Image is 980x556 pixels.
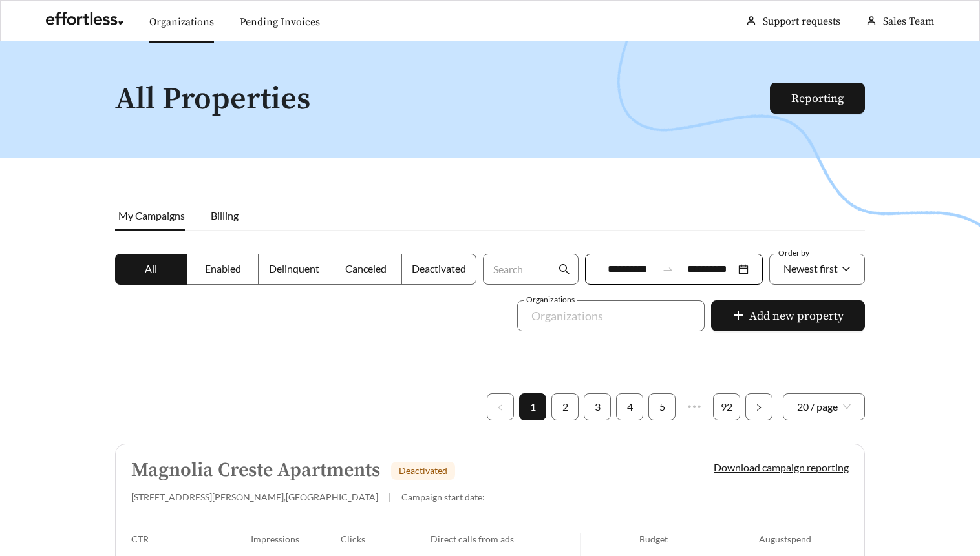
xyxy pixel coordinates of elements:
a: 92 [714,394,740,420]
span: My Campaigns [118,209,185,221]
div: Page Size [783,393,865,420]
span: 20 / page [797,394,851,420]
button: plusAdd new property [711,300,865,331]
a: 3 [584,394,610,420]
span: Billing [211,209,239,221]
div: CTR [131,533,251,544]
div: August spend [759,533,849,544]
span: left [496,404,504,411]
div: Clicks [341,533,431,544]
button: right [745,393,772,420]
span: Newest first [783,262,838,274]
a: 5 [649,394,675,420]
span: Canceled [345,262,387,274]
li: 2 [551,393,579,420]
span: Deactivated [399,465,447,476]
li: 92 [713,393,740,420]
a: Download campaign reporting [714,461,849,473]
li: 3 [584,393,611,420]
span: | [389,491,391,502]
span: to [662,263,674,275]
span: [STREET_ADDRESS][PERSON_NAME] , [GEOGRAPHIC_DATA] [131,491,378,502]
span: Sales Team [883,15,934,28]
a: Reporting [791,91,844,106]
span: Deactivated [412,262,466,274]
span: search [559,263,570,275]
li: 5 [648,393,676,420]
span: swap-right [662,263,674,275]
div: Direct calls from ads [431,533,580,544]
span: Add new property [749,307,844,325]
a: 2 [552,394,578,420]
h5: Magnolia Creste Apartments [131,460,380,481]
button: left [487,393,514,420]
li: 1 [519,393,546,420]
a: Support requests [763,15,840,28]
span: Enabled [205,262,241,274]
span: Campaign start date: [401,491,485,502]
span: Delinquent [269,262,319,274]
li: Previous Page [487,393,514,420]
li: 4 [616,393,643,420]
button: Reporting [770,83,865,114]
a: Pending Invoices [240,15,320,28]
li: Next Page [745,393,772,420]
span: plus [732,309,744,324]
h1: All Properties [115,83,771,117]
li: Next 5 Pages [681,393,708,420]
a: Organizations [149,15,214,28]
div: Budget [639,533,759,544]
span: ••• [681,393,708,420]
span: All [145,262,157,274]
a: 4 [617,394,643,420]
span: right [755,404,763,411]
a: 1 [520,394,546,420]
div: Impressions [251,533,341,544]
